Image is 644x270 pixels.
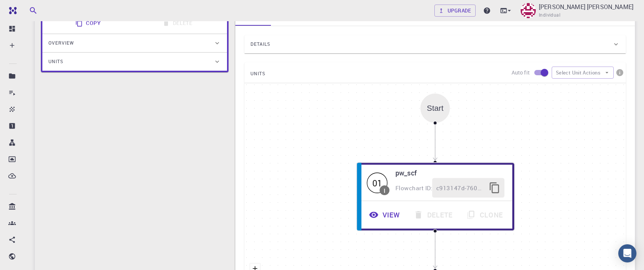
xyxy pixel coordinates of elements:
[427,104,443,112] div: Start
[395,168,504,178] h6: pw_scf
[42,53,227,71] div: Units
[363,205,408,225] button: View
[618,244,636,262] div: Open Intercom Messenger
[512,69,530,76] p: Auto fit
[367,172,387,193] div: 01
[552,67,614,79] button: Select Unit Actions
[614,67,626,79] button: info
[420,93,450,123] div: Start
[356,162,514,231] div: 01Ipw_scfFlowchart ID:c913147d-760d-496d-93a7-dc0771034d54ViewDeleteClone
[434,5,476,17] a: Upgrade
[48,56,63,68] span: Units
[367,172,387,193] span: Idle
[71,16,107,31] button: Copy
[384,187,385,193] div: I
[539,11,560,19] span: Individual
[395,184,432,192] span: Flowchart ID:
[15,5,42,12] span: Support
[539,2,633,11] p: [PERSON_NAME] [PERSON_NAME]
[250,38,270,50] span: Details
[244,35,626,53] div: Details
[6,7,17,14] img: logo
[42,34,227,52] div: Overview
[48,37,74,49] span: Overview
[250,68,265,80] span: UNITS
[521,3,536,18] img: Sanjay Kumar Mahla
[436,183,485,193] span: c913147d-760d-496d-93a7-dc0771034d54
